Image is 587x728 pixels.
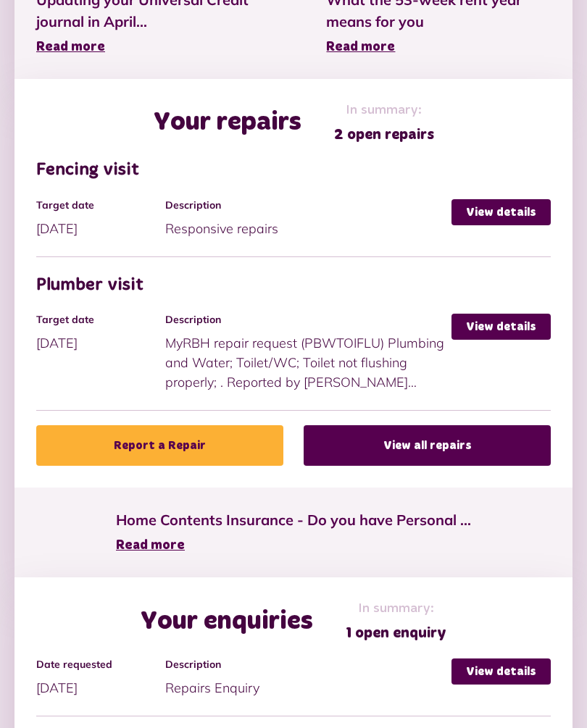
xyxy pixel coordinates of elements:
h4: Target date [36,314,158,326]
span: Home Contents Insurance - Do you have Personal ... [116,509,471,531]
h4: Description [165,199,445,212]
span: In summary: [346,599,446,619]
span: 2 open repairs [334,124,434,146]
h4: Target date [36,199,158,212]
div: [DATE] [36,658,165,698]
a: View details [451,658,551,685]
h3: Plumber visit [36,275,551,296]
span: In summary: [334,101,434,120]
h2: Your enquiries [141,606,313,637]
a: Home Contents Insurance - Do you have Personal ... Read more [116,509,471,556]
h4: Description [165,314,445,326]
h4: Date requested [36,658,158,671]
div: [DATE] [36,314,165,353]
a: View details [451,314,551,340]
div: [DATE] [36,199,165,238]
span: 1 open enquiry [346,622,446,644]
div: Repairs Enquiry [165,658,452,698]
div: MyRBH repair request (PBWTOIFLU) Plumbing and Water; Toilet/WC; Toilet not flushing properly; . R... [165,314,452,392]
a: View details [451,199,551,225]
span: Read more [116,539,185,552]
span: Read more [36,41,105,54]
a: View all repairs [304,425,551,466]
h2: Your repairs [154,107,301,138]
a: Report a Repair [36,425,283,466]
div: Responsive repairs [165,199,452,238]
h3: Fencing visit [36,160,551,181]
span: Read more [326,41,395,54]
h4: Description [165,658,445,671]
